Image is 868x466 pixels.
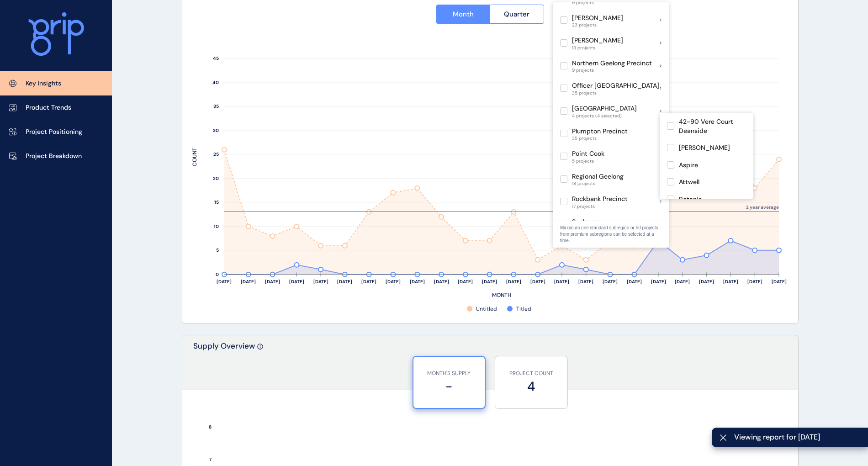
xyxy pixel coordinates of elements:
span: 5 projects [572,159,604,164]
text: [DATE] [554,279,569,285]
text: [DATE] [241,279,256,285]
p: Sunbury [572,217,597,227]
label: 4 [500,377,563,395]
span: Quarter [504,10,529,19]
text: [DATE] [458,279,473,285]
text: 0 [216,272,219,278]
span: 17 projects [572,204,628,209]
text: 15 [214,200,219,206]
text: [DATE] [337,279,352,285]
p: MONTH'S SUPPLY [418,370,480,377]
p: Aspire [679,161,698,170]
p: Key Insights [26,79,61,88]
p: Product Trends [26,103,71,112]
span: 35 projects [572,90,659,96]
text: 8 [209,424,212,430]
label: - [418,377,480,395]
text: [DATE] [675,279,690,285]
p: Regional Geelong [572,172,624,181]
text: 40 [212,80,219,86]
p: Supply Overview [193,341,255,390]
span: 4 projects (4 selected) [572,113,637,119]
text: 5 [216,248,219,254]
text: [DATE] [578,279,593,285]
p: PROJECT COUNT [500,370,563,377]
p: Project Positioning [26,127,82,137]
text: 25 [213,152,219,158]
button: Quarter [490,5,544,24]
p: Officer [GEOGRAPHIC_DATA] [572,81,659,90]
button: Month [436,5,490,24]
span: 35 projects [572,136,628,141]
text: 20 [213,176,219,182]
p: [PERSON_NAME] [572,14,623,23]
text: [DATE] [651,279,666,285]
text: [DATE] [530,279,545,285]
text: [DATE] [361,279,376,285]
text: [DATE] [386,279,401,285]
span: Month [453,10,474,19]
p: [GEOGRAPHIC_DATA] [572,104,637,113]
text: 10 [214,224,219,230]
text: [DATE] [265,279,280,285]
p: Project Breakdown [26,152,82,161]
p: Rockbank Precinct [572,195,628,204]
text: COUNT [191,148,198,166]
span: 9 projects [572,68,652,73]
p: [PERSON_NAME] [572,36,623,45]
text: [DATE] [603,279,618,285]
text: [DATE] [482,279,497,285]
p: Plumpton Precinct [572,127,628,136]
span: 13 projects [572,45,623,51]
text: [DATE] [289,279,304,285]
span: Viewing report for [DATE] [734,432,861,442]
text: 2 year average [746,204,779,210]
text: [DATE] [313,279,328,285]
p: Attwell [679,178,699,187]
p: 42-90 Vere Court Deanside [679,117,746,135]
text: 7 [209,457,212,463]
text: [DATE] [217,279,232,285]
text: 45 [213,56,219,62]
p: [PERSON_NAME] [679,143,730,153]
p: Point Cook [572,149,604,159]
p: Botania [679,195,702,204]
p: Northern Geelong Precinct [572,59,652,68]
p: Maximum one standard subregion or 50 projects from premium subregions can be selected at a time. [560,225,662,244]
span: 23 projects [572,22,623,28]
text: [DATE] [699,279,714,285]
text: [DATE] [627,279,642,285]
text: [DATE] [772,279,787,285]
text: [DATE] [747,279,762,285]
text: [DATE] [434,279,449,285]
text: [DATE] [409,279,424,285]
text: [DATE] [506,279,521,285]
text: [DATE] [723,279,738,285]
text: MONTH [492,291,511,299]
text: 30 [213,128,219,134]
span: 18 projects [572,181,624,186]
text: 35 [213,104,219,110]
